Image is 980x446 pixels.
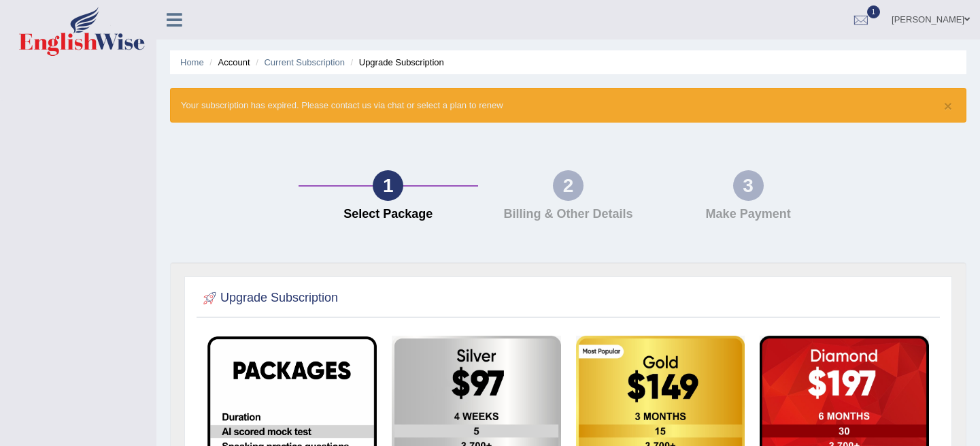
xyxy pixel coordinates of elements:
span: 1 [867,5,881,18]
button: × [944,99,952,113]
div: Your subscription has expired. Please contact us via chat or select a plan to renew [170,88,966,123]
h4: Billing & Other Details [485,208,652,221]
a: Current Subscription [264,57,345,67]
h2: Upgrade Subscription [200,288,338,308]
div: 1 [373,170,403,201]
div: 3 [733,170,764,201]
li: Account [206,56,250,69]
a: Home [180,57,204,67]
li: Upgrade Subscription [348,56,444,69]
h4: Make Payment [665,208,832,221]
div: 2 [553,170,584,201]
h4: Select Package [305,208,472,221]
